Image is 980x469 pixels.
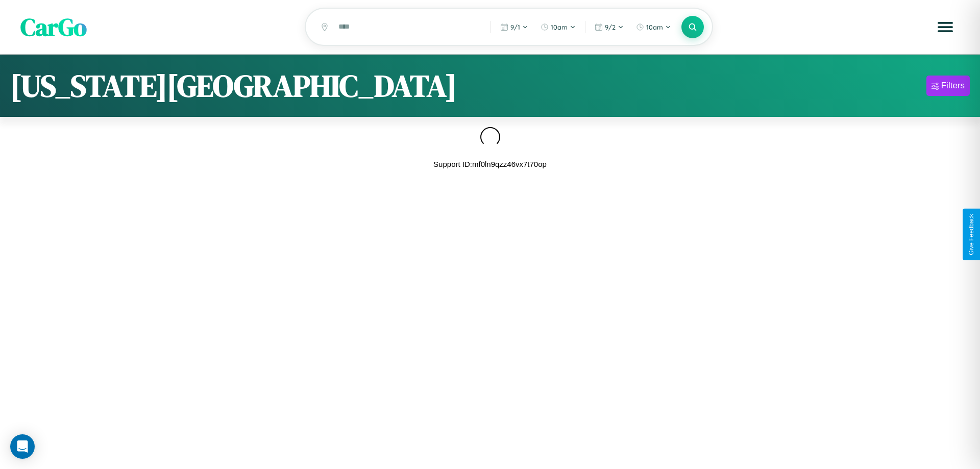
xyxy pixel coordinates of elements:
[433,157,547,171] p: Support ID: mf0ln9qzz46vx7t70op
[510,23,520,31] span: 9 / 1
[10,434,35,459] div: Open Intercom Messenger
[931,13,960,41] button: Open menu
[535,19,581,35] button: 10am
[20,10,87,44] span: CarGo
[605,23,616,31] span: 9 / 2
[631,19,676,35] button: 10am
[10,65,457,107] h1: [US_STATE][GEOGRAPHIC_DATA]
[926,76,970,96] button: Filters
[551,23,568,31] span: 10am
[941,81,965,91] div: Filters
[590,19,629,35] button: 9/2
[495,19,533,35] button: 9/1
[968,214,975,255] div: Give Feedback
[646,23,663,31] span: 10am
